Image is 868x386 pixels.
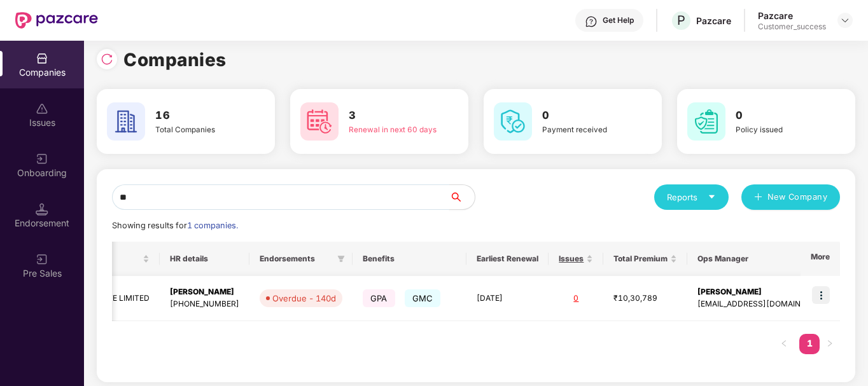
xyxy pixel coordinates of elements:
[801,242,840,276] th: More
[449,192,475,202] span: search
[260,254,332,264] span: Endorsements
[741,184,840,210] button: plusNew Company
[405,289,441,307] span: GMC
[187,221,238,230] span: 1 companies.
[820,334,840,354] li: Next Page
[559,293,593,305] div: 0
[840,15,850,25] img: svg+xml;base64,PHN2ZyBpZD0iRHJvcGRvd24tMzJ4MzIiIHhtbG5zPSJodHRwOi8vd3d3LnczLm9yZy8yMDAwL3N2ZyIgd2...
[767,191,828,203] span: New Company
[112,221,238,230] span: Showing results for
[36,203,48,216] img: svg+xml;base64,PHN2ZyB3aWR0aD0iMTQuNSIgaGVpZ2h0PSIxNC41IiB2aWV3Qm94PSIwIDAgMTYgMTYiIGZpbGw9Im5vbm...
[300,102,339,141] img: svg+xml;base64,PHN2ZyB4bWxucz0iaHR0cDovL3d3dy53My5vcmcvMjAwMC9zdmciIHdpZHRoPSI2MCIgaGVpZ2h0PSI2MC...
[754,193,762,203] span: plus
[449,184,475,210] button: search
[667,191,716,203] div: Reports
[466,242,549,276] th: Earliest Renewal
[820,334,840,354] button: right
[349,124,437,135] div: Renewal in next 60 days
[708,193,716,201] span: caret-down
[780,340,788,347] span: left
[160,242,249,276] th: HR details
[36,52,48,65] img: svg+xml;base64,PHN2ZyBpZD0iQ29tcGFuaWVzIiB4bWxucz0iaHR0cDovL3d3dy53My5vcmcvMjAwMC9zdmciIHdpZHRoPS...
[170,286,239,298] div: [PERSON_NAME]
[107,102,145,141] img: svg+xml;base64,PHN2ZyB4bWxucz0iaHR0cDovL3d3dy53My5vcmcvMjAwMC9zdmciIHdpZHRoPSI2MCIgaGVpZ2h0PSI2MC...
[349,107,437,124] h3: 3
[123,46,227,74] h1: Companies
[549,242,603,276] th: Issues
[697,286,829,298] div: [PERSON_NAME]
[799,334,820,353] a: 1
[758,10,826,22] div: Pazcare
[603,15,634,25] div: Get Help
[585,15,598,28] img: svg+xml;base64,PHN2ZyBpZD0iSGVscC0zMngzMiIgeG1sbnM9Imh0dHA6Ly93d3cudzMub3JnLzIwMDAvc3ZnIiB3aWR0aD...
[812,286,830,304] img: icon
[559,254,584,264] span: Issues
[603,242,687,276] th: Total Premium
[758,22,826,32] div: Customer_success
[774,334,794,354] button: left
[335,251,347,266] span: filter
[736,124,823,135] div: Policy issued
[36,253,48,266] img: svg+xml;base64,PHN2ZyB3aWR0aD0iMjAiIGhlaWdodD0iMjAiIHZpZXdCb3g9IjAgMCAyMCAyMCIgZmlsbD0ibm9uZSIgeG...
[677,13,685,28] span: P
[826,340,834,347] span: right
[272,292,336,305] div: Overdue - 140d
[363,289,395,307] span: GPA
[696,15,731,27] div: Pazcare
[155,107,243,124] h3: 16
[155,124,243,135] div: Total Companies
[466,276,549,321] td: [DATE]
[337,255,345,263] span: filter
[613,254,668,264] span: Total Premium
[687,102,725,141] img: svg+xml;base64,PHN2ZyB4bWxucz0iaHR0cDovL3d3dy53My5vcmcvMjAwMC9zdmciIHdpZHRoPSI2MCIgaGVpZ2h0PSI2MC...
[101,53,113,65] img: svg+xml;base64,PHN2ZyBpZD0iUmVsb2FkLTMyeDMyIiB4bWxucz0iaHR0cDovL3d3dy53My5vcmcvMjAwMC9zdmciIHdpZH...
[613,293,677,305] div: ₹10,30,789
[736,107,823,124] h3: 0
[697,254,819,264] span: Ops Manager
[542,124,630,135] div: Payment received
[494,102,532,141] img: svg+xml;base64,PHN2ZyB4bWxucz0iaHR0cDovL3d3dy53My5vcmcvMjAwMC9zdmciIHdpZHRoPSI2MCIgaGVpZ2h0PSI2MC...
[353,242,466,276] th: Benefits
[697,298,829,310] div: [EMAIL_ADDRESS][DOMAIN_NAME]
[170,298,239,310] div: [PHONE_NUMBER]
[36,153,48,165] img: svg+xml;base64,PHN2ZyB3aWR0aD0iMjAiIGhlaWdodD0iMjAiIHZpZXdCb3g9IjAgMCAyMCAyMCIgZmlsbD0ibm9uZSIgeG...
[774,334,794,354] li: Previous Page
[542,107,630,124] h3: 0
[36,102,48,115] img: svg+xml;base64,PHN2ZyBpZD0iSXNzdWVzX2Rpc2FibGVkIiB4bWxucz0iaHR0cDovL3d3dy53My5vcmcvMjAwMC9zdmciIH...
[799,334,820,354] li: 1
[15,12,98,29] img: New Pazcare Logo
